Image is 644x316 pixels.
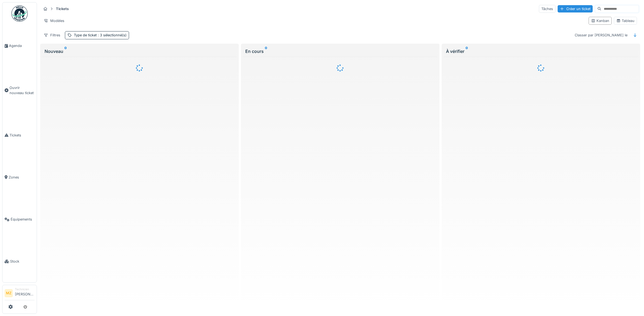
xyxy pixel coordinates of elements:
[45,48,234,55] div: Nouveau
[446,48,636,55] div: À vérifier
[2,240,37,282] a: Stock
[466,48,468,55] sup: 0
[539,5,555,13] div: Tâches
[10,133,34,138] span: Tickets
[15,287,34,299] li: [PERSON_NAME]
[11,5,28,22] img: Badge_color-CXgf-gQk.svg
[2,198,37,240] a: Équipements
[9,43,34,48] span: Agenda
[2,114,37,156] a: Tickets
[591,18,609,23] div: Kanban
[41,17,67,25] div: Modèles
[10,259,34,264] span: Stock
[54,6,71,11] strong: Tickets
[15,287,34,291] div: Technicien
[616,18,634,23] div: Tableau
[10,85,34,95] span: Ouvrir nouveau ticket
[11,217,34,222] span: Équipements
[572,31,630,39] div: Classer par [PERSON_NAME] le
[97,33,127,37] span: : 3 sélectionné(s)
[2,25,37,67] a: Agenda
[5,287,34,300] a: MZ Technicien[PERSON_NAME]
[9,175,34,180] span: Zones
[74,33,127,38] div: Type de ticket
[245,48,435,55] div: En cours
[2,156,37,198] a: Zones
[5,289,13,297] li: MZ
[558,5,593,12] div: Créer un ticket
[265,48,267,55] sup: 0
[2,67,37,114] a: Ouvrir nouveau ticket
[64,48,67,55] sup: 0
[41,31,63,39] div: Filtres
